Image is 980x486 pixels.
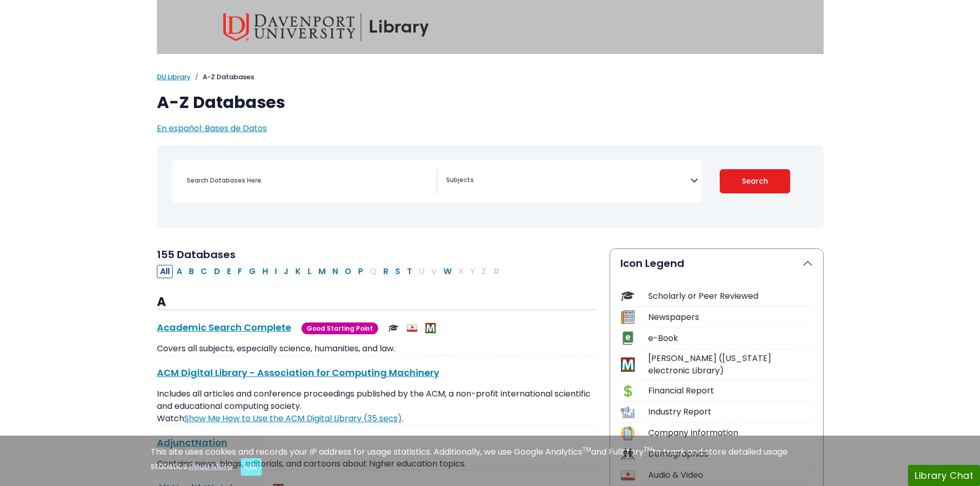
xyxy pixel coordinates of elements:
[246,265,259,278] button: Filter Results G
[446,177,690,185] textarea: Search
[315,265,329,278] button: Filter Results M
[224,265,234,278] button: Filter Results E
[582,445,591,454] sup: TM
[157,145,824,228] nav: Search filters
[151,446,830,476] div: This site uses cookies and records your IP address for usage statistics. Additionally, we use Goo...
[305,265,315,278] button: Filter Results L
[648,290,813,302] div: Scholarly or Peer Reviewed
[272,265,280,278] button: Filter Results I
[621,289,635,303] img: Icon Scholarly or Peer Reviewed
[440,265,455,278] button: Filter Results W
[648,352,813,377] div: [PERSON_NAME] ([US_STATE] electronic Library)
[644,445,652,454] sup: TM
[191,72,254,82] li: A-Z Databases
[355,265,366,278] button: Filter Results P
[908,465,980,486] button: Library Chat
[184,412,402,424] a: Link opens in new window
[173,265,185,278] button: Filter Results A
[648,406,813,418] div: Industry Report
[211,265,223,278] button: Filter Results D
[621,426,635,440] img: Icon Company Information
[280,265,292,278] button: Filter Results J
[157,366,439,379] a: ACM Digital Library - Association for Computing Machinery
[292,265,304,278] button: Filter Results K
[329,265,341,278] button: Filter Results N
[235,265,245,278] button: Filter Results F
[621,384,635,398] img: Icon Financial Report
[157,343,597,355] p: Covers all subjects, especially science, humanities, and law.
[157,122,267,134] a: En español: Bases de Datos
[621,331,635,345] img: Icon e-Book
[157,295,597,310] h3: A
[425,323,436,333] img: MeL (Michigan electronic Library)
[388,323,399,333] img: Scholarly or Peer Reviewed
[181,173,437,188] input: Search database by title or keyword
[157,72,191,82] a: DU Library
[407,323,417,333] img: Audio & Video
[621,405,635,419] img: Icon Industry Report
[157,321,291,334] a: Academic Search Complete
[157,72,824,82] nav: breadcrumb
[648,385,813,397] div: Financial Report
[157,265,173,278] button: All
[380,265,391,278] button: Filter Results R
[648,311,813,323] div: Newspapers
[157,388,597,425] p: Includes all articles and conference proceedings published by the ACM, a non-profit international...
[259,265,271,278] button: Filter Results H
[404,265,415,278] button: Filter Results T
[241,458,262,476] button: Close
[392,265,403,278] button: Filter Results S
[621,357,635,371] img: Icon MeL (Michigan electronic Library)
[186,265,197,278] button: Filter Results B
[301,322,378,334] span: Good Starting Point
[342,265,354,278] button: Filter Results O
[610,249,823,278] button: Icon Legend
[648,427,813,439] div: Company Information
[189,460,233,472] a: Read More
[648,332,813,345] div: e-Book
[720,169,790,193] button: Submit for Search Results
[157,93,824,112] h1: A-Z Databases
[223,13,429,41] img: Davenport University Library
[157,247,236,262] span: 155 Databases
[621,310,635,324] img: Icon Newspapers
[157,265,504,277] div: Alpha-list to filter by first letter of database name
[198,265,210,278] button: Filter Results C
